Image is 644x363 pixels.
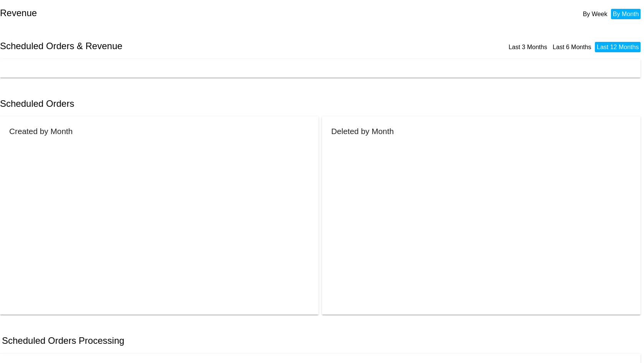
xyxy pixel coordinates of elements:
h2: Deleted by Month [331,127,394,136]
a: Last 12 Months [597,44,639,50]
li: By Month [611,9,641,19]
h2: Scheduled Orders Processing [2,335,124,346]
h2: Created by Month [9,127,73,136]
li: By Week [581,9,609,19]
a: Last 6 Months [553,44,591,50]
a: Last 3 Months [509,44,547,50]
